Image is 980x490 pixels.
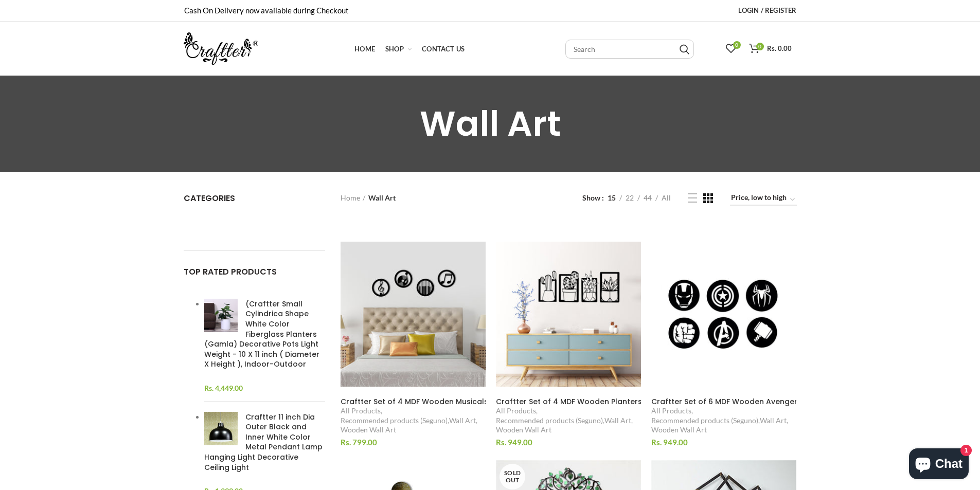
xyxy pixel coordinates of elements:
inbox-online-store-chat: Shopify online store chat [906,448,972,482]
img: craftter.com [184,32,258,65]
span: Shop [385,45,404,53]
a: Wall Art [760,416,787,425]
a: Recommended products (Seguno) [496,416,603,425]
span: Rs. 799.00 [341,438,377,447]
span: Craftter Set of 4 MDF Wooden Planters Decorative Wooden Wall Art Panel Frame [496,396,799,407]
span: Craftter 11 inch Dia Outer Black and Inner White Color Metal Pendant Lamp Hanging Light Decorativ... [204,412,323,473]
a: Recommended products (Seguno) [341,416,448,425]
a: 0 [721,39,741,59]
a: All [658,193,674,203]
span: 0 [756,43,764,50]
a: Craftter 11 inch Dia Outer Black and Inner White Color Metal Pendant Lamp Hanging Light Decorativ... [204,412,326,473]
a: (Craftter Small Cylindrica Shape White Color Fiberglass Planters (Gamla) Decorative Pots Light We... [204,299,326,369]
a: Contact Us [417,39,470,59]
span: Rs. 949.00 [496,438,532,447]
input: Search [680,44,689,55]
a: Craftter Set of 4 MDF Wooden Musicals Decorative Wooden Wall Art Panel Frame [341,397,486,406]
a: Recommended products (Seguno) [651,416,758,425]
span: Sold Out [500,464,525,489]
span: TOP RATED PRODUCTS [184,266,277,278]
span: (Craftter Small Cylindrica Shape White Color Fiberglass Planters (Gamla) Decorative Pots Light We... [204,299,319,370]
a: Wooden Wall Art [651,425,707,434]
span: Rs. 4,449.00 [204,384,243,392]
a: 0 Rs. 0.00 [744,39,797,59]
a: All Products [651,406,691,415]
span: 15 [608,193,616,202]
a: 44 [640,193,655,203]
a: All Products [496,406,536,415]
a: Wooden Wall Art [341,425,396,434]
span: Home [354,45,375,53]
span: Craftter Set of 4 MDF Wooden Musicals Decorative Wooden Wall Art Panel Frame [341,396,646,407]
span: Contact Us [422,45,465,53]
a: Craftter Set of 4 MDF Wooden Planters Decorative Wooden Wall Art Panel Frame [496,397,641,406]
span: 44 [644,193,652,202]
a: Wall Art [449,416,476,425]
span: Wall Art [368,193,396,202]
span: Rs. 0.00 [767,44,792,52]
a: 15 [604,193,619,203]
a: Home [341,193,365,203]
a: Wooden Wall Art [496,425,551,434]
span: Craftter Set of 6 MDF Wooden Avengers Decorative Wooden Wall Art Panel Frame [651,396,959,407]
a: All Products [341,406,381,415]
a: Wall Art [604,416,631,425]
span: Show [582,193,604,203]
div: , , , [341,406,486,434]
span: Rs. 949.00 [651,438,688,447]
span: Categories [184,192,235,204]
span: 0 [733,41,741,49]
div: , , , [496,406,641,434]
a: 22 [622,193,637,203]
span: Wall Art [420,99,561,148]
div: , , , [651,406,796,434]
a: Home [349,39,380,59]
span: Login / Register [738,6,796,14]
span: All [662,193,671,202]
input: Search [565,40,694,59]
span: 22 [626,193,634,202]
a: Shop [380,39,417,59]
a: Craftter Set of 6 MDF Wooden Avengers Decorative Wooden Wall Art Panel Frame [651,397,796,406]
